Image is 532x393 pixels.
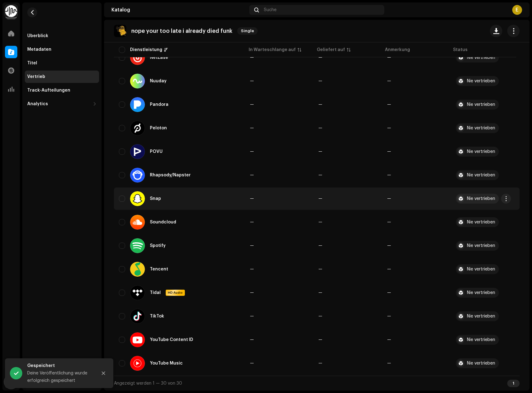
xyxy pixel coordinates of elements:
[467,149,495,154] div: Nie vertrieben
[27,47,51,52] div: Metadaten
[150,102,168,107] div: Pandora
[27,101,48,106] div: Analytics
[150,361,183,365] div: YouTube Music
[467,267,495,271] div: Nie vertrieben
[387,291,391,295] re-a-table-badge: —
[387,314,391,318] re-a-table-badge: —
[387,102,391,107] re-a-table-badge: —
[467,244,495,248] div: Nie vertrieben
[387,79,391,83] re-a-table-badge: —
[264,7,277,12] span: Suche
[318,196,322,201] span: —
[317,47,345,53] div: Geliefert auf
[387,267,391,271] re-a-table-badge: —
[318,149,322,154] span: —
[250,267,254,271] span: —
[467,55,495,60] div: Nie vertrieben
[250,338,254,342] span: —
[250,55,254,60] span: —
[318,361,322,365] span: —
[387,126,391,130] re-a-table-badge: —
[5,5,17,17] img: 0f74c21f-6d1c-4dbc-9196-dbddad53419e
[250,102,254,107] span: —
[318,291,322,295] span: —
[467,220,495,224] div: Nie vertrieben
[27,362,92,369] div: Gespeichert
[25,57,99,69] re-m-nav-item: Titel
[25,43,99,56] re-m-nav-item: Metadaten
[318,102,322,107] span: —
[150,220,176,224] div: Soundcloud
[150,126,167,130] div: Peloton
[318,244,322,248] span: —
[150,267,168,271] div: Tencent
[250,291,254,295] span: —
[250,149,254,154] span: —
[150,55,168,60] div: NetEase
[250,79,254,83] span: —
[507,380,520,387] div: 1
[467,196,495,201] div: Nie vertrieben
[111,7,247,12] div: Katalog
[27,74,45,79] div: Vertrieb
[114,25,126,37] img: b0474ebe-f4d5-478d-85ed-0ac97ac6cce6
[387,361,391,365] re-a-table-badge: —
[250,244,254,248] span: —
[150,196,161,201] div: Snap
[250,196,254,201] span: —
[25,98,99,110] re-m-nav-dropdown: Analytics
[467,126,495,130] div: Nie vertrieben
[467,314,495,318] div: Nie vertrieben
[97,367,110,379] button: Close
[150,244,166,248] div: Spotify
[150,79,167,83] div: Nuuday
[114,381,182,386] span: Angezeigt werden 1 — 30 von 30
[250,361,254,365] span: —
[467,79,495,83] div: Nie vertrieben
[4,374,19,389] div: Open Intercom Messenger
[318,267,322,271] span: —
[318,314,322,318] span: —
[150,314,164,318] div: TikTok
[150,173,191,177] div: Rhapsody/Napster
[27,61,37,66] div: Titel
[387,55,391,60] re-a-table-badge: —
[387,173,391,177] re-a-table-badge: —
[25,30,99,42] re-m-nav-item: Überblick
[25,84,99,97] re-m-nav-item: Track-Aufteilungen
[467,291,495,295] div: Nie vertrieben
[250,220,254,224] span: —
[318,173,322,177] span: —
[130,47,162,53] div: Dienstleistung
[25,71,99,83] re-m-nav-item: Vertrieb
[387,220,391,224] re-a-table-badge: —
[237,27,258,35] span: Single
[387,244,391,248] re-a-table-badge: —
[131,28,232,34] p: nope your too late i already died funk
[250,126,254,130] span: —
[318,79,322,83] span: —
[387,338,391,342] re-a-table-badge: —
[150,149,163,154] div: POVU
[467,361,495,365] div: Nie vertrieben
[27,88,70,93] div: Track-Aufteilungen
[387,196,391,201] re-a-table-badge: —
[467,102,495,107] div: Nie vertrieben
[166,291,184,295] span: HD Audio
[318,338,322,342] span: —
[318,126,322,130] span: —
[27,33,48,38] div: Überblick
[467,173,495,177] div: Nie vertrieben
[467,338,495,342] div: Nie vertrieben
[249,47,296,53] div: In Warteschlange auf
[150,291,161,295] div: Tidal
[318,55,322,60] span: —
[512,5,522,15] div: E
[250,314,254,318] span: —
[387,149,391,154] re-a-table-badge: —
[250,173,254,177] span: —
[318,220,322,224] span: —
[27,369,92,384] div: Deine Veröffentlichung wurde erfolgreich gespeichert
[150,338,193,342] div: YouTube Content ID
